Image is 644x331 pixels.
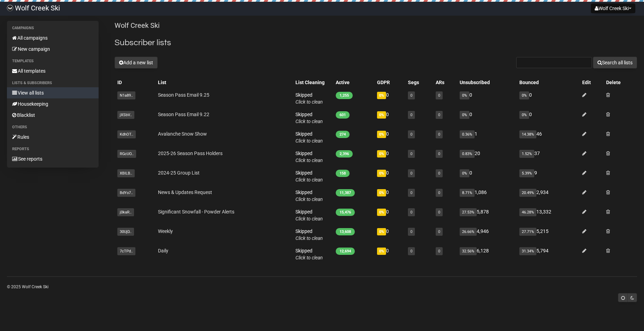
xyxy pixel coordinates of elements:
[438,152,440,156] a: 0
[457,128,517,147] td: 1
[295,255,323,260] a: Click to clean
[295,158,323,163] a: Click to clean
[295,196,323,202] a: Click to clean
[377,150,386,158] span: 0%
[438,229,440,234] a: 0
[606,112,610,117] a: Delete Season Pass Email 9.22
[336,111,350,119] span: 601
[627,293,637,302] a: Dark
[457,147,517,167] td: 20
[519,228,536,236] span: 27.71%
[438,132,440,137] a: 0
[295,138,323,144] a: Click to clean
[457,76,517,89] th: Unsubscribed
[410,132,412,137] a: 0
[295,112,323,124] span: Skipped
[374,205,405,225] td: 0
[7,57,99,65] li: Templates
[606,92,610,98] a: Delete Season Pass Email 9.25
[519,189,536,197] span: 20.49%
[377,131,386,138] span: 0%
[438,210,440,215] a: 0
[519,169,534,177] span: 5.39%
[336,150,353,158] span: 2,396
[582,248,586,253] a: List settings
[374,186,405,205] td: 0
[336,170,350,177] span: 158
[460,189,475,197] span: 8.71%
[517,244,579,264] td: 5,794
[517,89,579,108] td: 0
[117,91,135,99] span: N1a89..
[582,228,586,234] a: List settings
[457,186,517,205] td: 1,086
[582,209,586,215] a: List settings
[517,225,579,244] td: 5,215
[295,209,323,221] span: Skipped
[591,3,635,13] button: Wolf Creek Ski
[582,170,586,176] a: List settings
[158,92,209,98] a: Season Pass Email 9.25
[117,150,136,158] span: RGcUO..
[433,76,457,89] th: Autoresponders
[7,145,99,153] li: Reports
[7,5,13,11] img: b8a1e34ad8b70b86f908001b9dc56f97
[7,283,637,291] p: © 2025 Wolf Creek Ski
[115,57,158,68] button: Add a new list
[158,228,173,234] a: Weekly
[7,153,99,164] a: See reports
[374,108,405,128] td: 0
[295,170,323,183] span: Skipped
[7,79,99,87] li: Lists & subscribers
[377,111,386,119] span: 0%
[7,110,99,121] a: Blacklist
[115,76,155,89] th: ID
[410,152,412,156] a: 0
[117,111,134,119] span: jXSbV..
[517,108,579,128] td: 0
[460,91,469,99] span: 0%
[457,89,517,108] td: 0
[158,170,200,176] a: 2024-25 Group List
[117,130,136,138] span: KdhOT..
[336,228,355,235] span: 13,608
[158,189,212,195] a: News & Updates Request
[519,150,534,158] span: 1.52%
[582,151,586,156] a: List settings
[336,131,350,138] span: 274
[117,228,134,236] span: 30UjD..
[460,247,477,255] span: 32.56%
[158,112,209,117] a: Season Pass Email 9.22
[519,247,536,255] span: 31.34%
[117,208,134,216] span: j0kaR..
[295,177,323,183] a: Click to clean
[410,113,412,117] a: 0
[460,228,477,236] span: 26.66%
[405,76,433,89] th: Segments
[7,98,99,110] a: Housekeeping
[7,32,99,43] a: All campaigns
[377,248,386,255] span: 0%
[457,225,517,244] td: 4,946
[7,131,99,143] a: Rules
[158,209,234,215] a: Significant Snowfall - Powder Alerts
[460,208,477,216] span: 27.53%
[438,113,440,117] a: 0
[519,130,536,138] span: 14.38%
[460,111,469,119] span: 0%
[295,235,323,241] a: Click to clean
[336,189,355,196] span: 11,387
[336,248,355,255] span: 12,694
[336,92,353,99] span: 1,255
[158,248,168,253] a: Daily
[377,170,386,177] span: 0%
[438,191,440,195] a: 0
[618,293,628,302] a: Light
[457,167,517,186] td: 0
[377,209,386,216] span: 0%
[606,228,610,234] a: Delete Weekly
[606,170,610,176] a: Delete 2024-25 Group List
[410,210,412,215] a: 0
[579,76,603,89] th: Edit
[374,76,405,89] th: GDPR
